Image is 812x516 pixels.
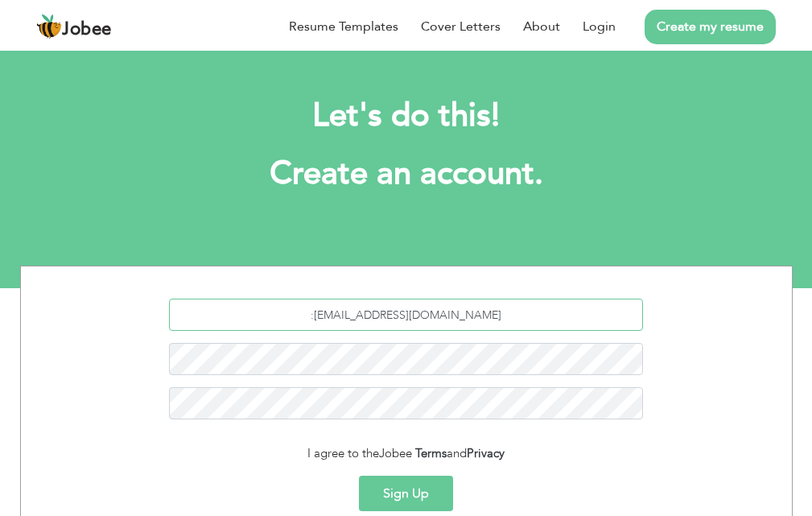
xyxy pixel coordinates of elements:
[169,299,643,331] input: Email
[62,21,112,39] span: Jobee
[379,445,412,461] span: Jobee
[415,445,447,461] a: Terms
[583,17,616,36] a: Login
[421,17,501,36] a: Cover Letters
[36,14,62,39] img: jobee.io
[523,17,560,36] a: About
[138,153,675,195] h1: Create an account.
[289,17,398,36] a: Resume Templates
[359,476,453,511] button: Sign Up
[138,95,675,137] h2: Let's do this!
[467,445,505,461] a: Privacy
[645,10,776,44] a: Create my resume
[33,444,780,463] div: I agree to the and
[36,14,112,39] a: Jobee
